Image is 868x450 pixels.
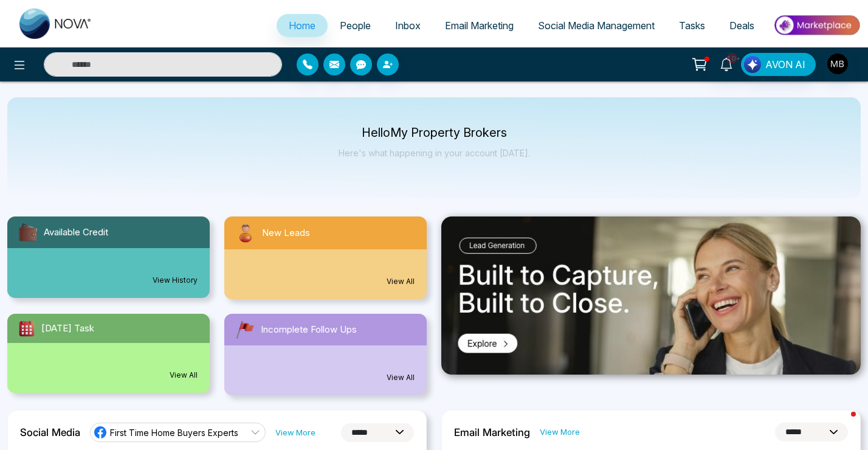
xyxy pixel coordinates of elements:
span: Inbox [395,19,421,32]
a: Incomplete Follow UpsView All [217,314,434,395]
a: View All [170,370,198,381]
img: followUps.svg [234,319,256,341]
a: Tasks [667,14,717,37]
a: Email Marketing [433,14,526,37]
a: People [328,14,383,37]
button: AVON AI [741,53,816,76]
img: availableCredit.svg [17,221,39,243]
a: Social Media Management [526,14,667,37]
p: Hello My Property Brokers [339,128,530,138]
a: View History [153,275,198,286]
img: . [441,216,861,375]
a: View More [540,426,580,438]
h2: Social Media [20,426,80,438]
span: Available Credit [44,226,108,240]
a: Inbox [383,14,433,37]
span: Tasks [679,19,705,32]
span: AVON AI [765,57,805,72]
img: Nova CRM Logo [19,9,92,39]
span: Home [289,19,315,32]
span: Social Media Management [538,19,655,32]
span: 10+ [726,53,737,64]
a: Deals [717,14,766,37]
img: Market-place.gif [773,12,861,39]
h2: Email Marketing [454,426,530,438]
span: Email Marketing [445,19,514,32]
a: View All [387,372,415,383]
img: todayTask.svg [17,319,36,338]
a: 10+ [712,53,741,74]
span: First Time Home Buyers Experts [110,427,238,438]
img: newLeads.svg [234,221,257,244]
p: Here's what happening in your account [DATE]. [339,148,530,158]
span: Deals [729,19,754,32]
a: New LeadsView All [217,216,434,299]
span: [DATE] Task [41,322,94,336]
img: Lead Flow [744,56,761,73]
a: View More [275,427,315,438]
span: People [340,19,371,32]
iframe: Intercom live chat [827,409,856,438]
a: Home [277,14,328,37]
img: User Avatar [827,54,848,74]
span: New Leads [262,226,310,240]
a: View All [387,276,415,287]
span: Incomplete Follow Ups [261,323,357,337]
